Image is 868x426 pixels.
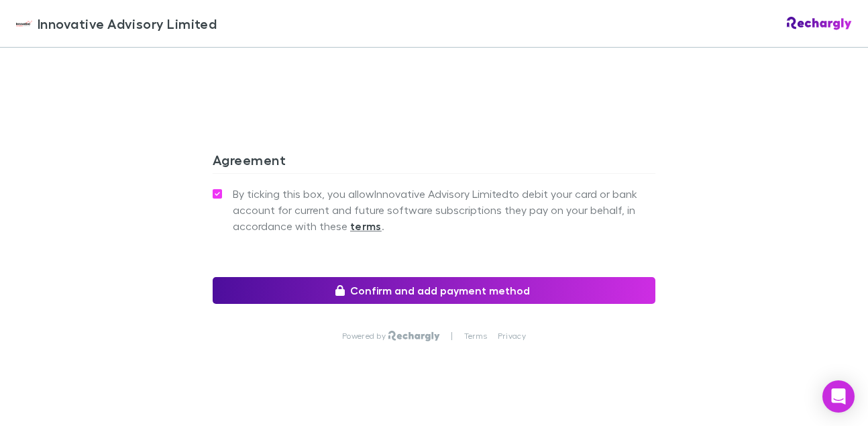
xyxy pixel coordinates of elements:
img: Rechargly Logo [388,331,440,341]
strong: terms [350,219,382,233]
img: Innovative Advisory Limited's Logo [16,15,32,32]
p: | [451,331,453,341]
img: Rechargly Logo [787,17,852,30]
span: Innovative Advisory Limited [38,13,217,34]
h3: Agreement [213,152,655,173]
a: Terms [464,331,487,341]
span: By ticking this box, you allow Innovative Advisory Limited to debit your card or bank account for... [233,186,655,234]
p: Powered by [342,331,388,341]
a: Privacy [498,331,526,341]
div: Open Intercom Messenger [822,380,855,413]
button: Confirm and add payment method [213,277,655,304]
